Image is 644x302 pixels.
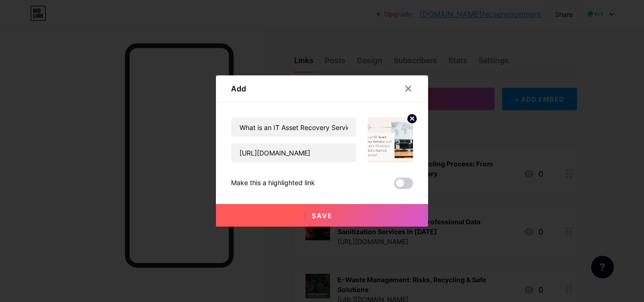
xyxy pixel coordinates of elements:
input: Title [231,118,356,137]
div: Add [231,83,246,94]
img: link_thumbnail [368,117,413,163]
input: URL [231,143,356,162]
button: Save [216,204,428,227]
div: Make this a highlighted link [231,178,315,189]
span: Save [312,212,333,220]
